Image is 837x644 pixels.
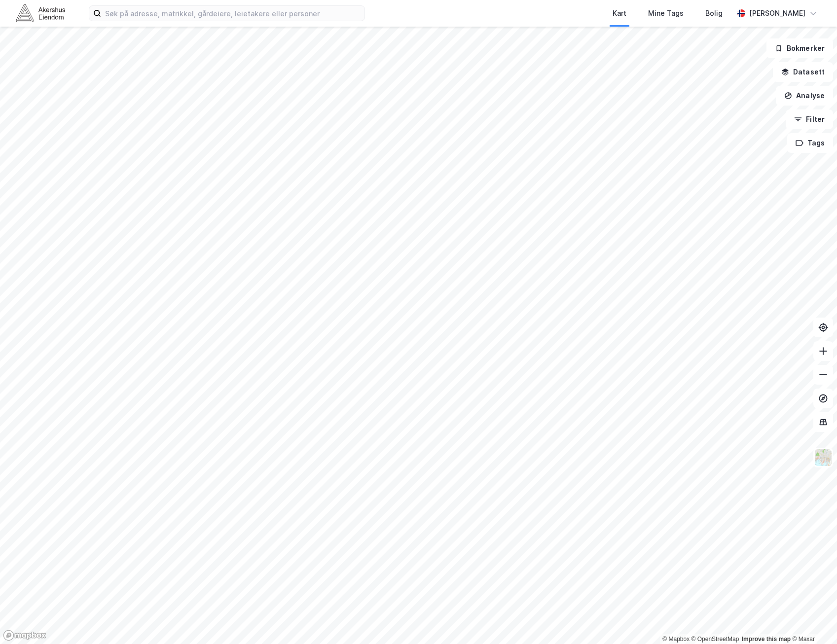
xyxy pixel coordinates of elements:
[705,7,723,19] div: Bolig
[786,109,833,129] button: Filter
[3,630,46,641] a: Mapbox homepage
[742,636,791,643] a: Improve this map
[773,62,833,82] button: Datasett
[766,38,833,58] button: Bokmerker
[662,636,690,643] a: Mapbox
[814,448,833,467] img: Z
[787,133,833,153] button: Tags
[648,7,684,19] div: Mine Tags
[101,6,364,21] input: Søk på adresse, matrikkel, gårdeiere, leietakere eller personer
[776,86,833,106] button: Analyse
[613,7,626,19] div: Kart
[16,4,65,22] img: akershus-eiendom-logo.9091f326c980b4bce74ccdd9f866810c.svg
[691,636,739,643] a: OpenStreetMap
[788,597,837,644] div: Kontrollprogram for chat
[749,7,805,19] div: [PERSON_NAME]
[788,597,837,644] iframe: Chat Widget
